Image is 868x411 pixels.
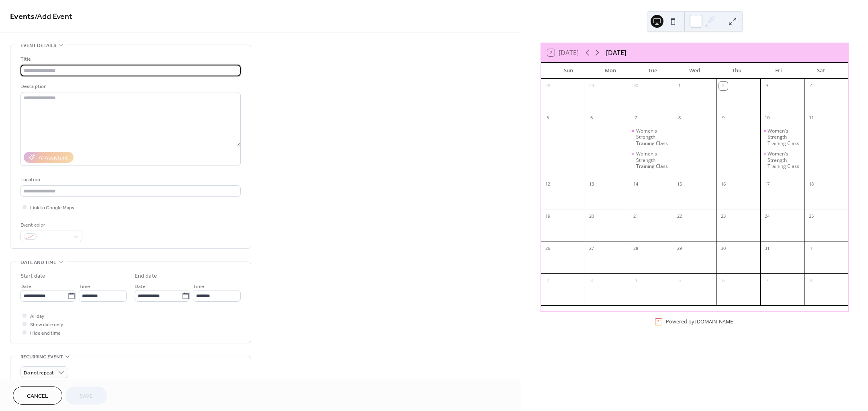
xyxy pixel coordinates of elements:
[631,276,640,285] div: 4
[30,312,44,321] span: All day
[135,272,157,280] div: End date
[760,151,804,170] div: Women's Strength Training Class
[543,180,552,188] div: 12
[807,244,816,253] div: 1
[543,82,552,90] div: 28
[716,63,758,79] div: Thu
[675,114,684,123] div: 8
[543,212,552,221] div: 19
[543,244,552,253] div: 26
[20,282,31,291] span: Date
[719,244,728,253] div: 30
[587,212,596,221] div: 20
[807,114,816,123] div: 11
[629,128,673,147] div: Women's Strength Training Class
[800,63,842,79] div: Sat
[590,63,632,79] div: Mon
[763,180,772,188] div: 17
[35,9,72,25] span: / Add Event
[606,48,626,57] div: [DATE]
[543,276,552,285] div: 2
[807,82,816,90] div: 4
[674,63,716,79] div: Wed
[587,82,596,90] div: 29
[807,276,816,285] div: 8
[24,368,54,378] span: Do not repeat
[675,244,684,253] div: 29
[30,321,63,329] span: Show date only
[587,114,596,123] div: 6
[20,55,239,63] div: Title
[763,244,772,253] div: 31
[768,151,801,170] div: Women's Strength Training Class
[760,128,804,147] div: Women's Strength Training Class
[695,318,735,325] a: [DOMAIN_NAME]
[631,63,674,79] div: Tue
[768,128,801,147] div: Women's Strength Training Class
[587,180,596,188] div: 13
[631,244,640,253] div: 28
[13,386,62,405] button: Cancel
[631,180,640,188] div: 14
[20,272,45,280] div: Start date
[587,244,596,253] div: 27
[79,282,90,291] span: Time
[10,9,35,25] a: Events
[20,41,56,50] span: Event details
[675,276,684,285] div: 5
[763,276,772,285] div: 7
[666,318,735,325] div: Powered by
[20,258,56,267] span: Date and time
[27,392,48,401] span: Cancel
[719,212,728,221] div: 23
[20,82,239,91] div: Description
[719,276,728,285] div: 6
[719,180,728,188] div: 16
[807,212,816,221] div: 25
[631,114,640,123] div: 7
[763,82,772,90] div: 3
[20,176,239,184] div: Location
[758,63,800,79] div: Fri
[20,221,81,229] div: Event color
[20,353,63,361] span: Recurring event
[675,212,684,221] div: 22
[543,114,552,123] div: 5
[719,82,728,90] div: 2
[636,128,669,147] div: Women's Strength Training Class
[763,114,772,123] div: 10
[675,180,684,188] div: 15
[807,180,816,188] div: 18
[631,212,640,221] div: 21
[763,212,772,221] div: 24
[193,282,204,291] span: Time
[30,329,61,337] span: Hide end time
[587,276,596,285] div: 3
[675,82,684,90] div: 1
[547,63,590,79] div: Sun
[636,151,669,170] div: Women's Strength Training Class
[629,151,673,170] div: Women's Strength Training Class
[135,282,145,291] span: Date
[631,82,640,90] div: 30
[719,114,728,123] div: 9
[30,204,74,212] span: Link to Google Maps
